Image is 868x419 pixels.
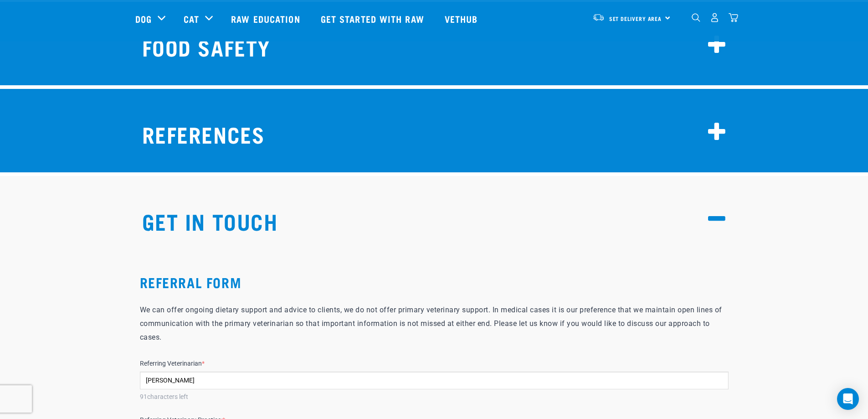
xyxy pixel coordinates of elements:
img: van-moving.png [592,13,605,21]
label: Referring Veterinarian [140,360,729,368]
input: Dr [140,372,729,389]
a: Vethub [436,0,489,37]
span: Set Delivery Area [609,17,662,20]
h3: REFERRAL FORM [140,274,729,290]
a: Raw Education [222,0,311,37]
span: 91 [140,393,147,400]
div: characters left [140,393,729,401]
a: Get started with Raw [312,0,436,37]
p: We can offer ongoing dietary support and advice to clients, we do not offer primary veterinary su... [140,303,729,344]
img: user.png [710,13,719,22]
img: home-icon-1@2x.png [692,13,700,22]
img: home-icon@2x.png [729,13,738,22]
h2: REFERENCES [135,114,733,150]
div: Open Intercom Messenger [837,388,859,410]
h2: FOOD SAFETY [135,27,733,63]
h2: Get in touch [135,202,733,238]
a: Cat [184,12,199,26]
a: Dog [135,12,152,26]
